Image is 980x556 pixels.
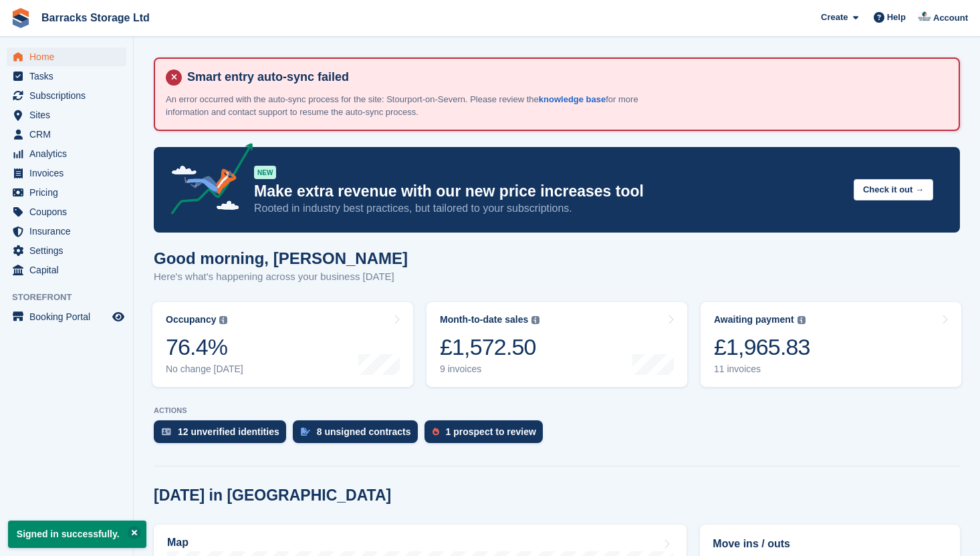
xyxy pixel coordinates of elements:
a: Preview store [110,309,126,325]
p: Here's what's happening across your business [DATE] [154,269,408,285]
a: menu [7,261,126,279]
div: Occupancy [166,314,216,325]
img: icon-info-grey-7440780725fd019a000dd9b08b2336e03edf1995a4989e88bcd33f0948082b44.svg [531,316,539,324]
p: Rooted in industry best practices, but tailored to your subscriptions. [254,201,843,216]
p: An error occurred with the auto-sync process for the site: Stourport-on-Severn. Please review the... [166,93,667,119]
img: Jack Ward [918,11,931,24]
img: icon-info-grey-7440780725fd019a000dd9b08b2336e03edf1995a4989e88bcd33f0948082b44.svg [798,316,806,324]
button: Check it out → [854,179,933,201]
span: Help [887,11,906,24]
span: Home [29,47,110,66]
span: Analytics [29,144,110,163]
span: Coupons [29,202,110,221]
img: stora-icon-8386f47178a22dfd0bd8f6a31ec36ba5ce8667c1dd55bd0f319d3a0aa187defe.svg [11,8,31,28]
div: 76.4% [166,333,243,361]
span: Capital [29,261,110,279]
img: contract_signature_icon-13c848040528278c33f63329250d36e43548de30e8caae1d1a13099fd9432cc5.svg [301,428,310,436]
a: knowledge base [539,94,606,104]
div: NEW [254,166,276,179]
span: Insurance [29,222,110,241]
div: 8 unsigned contracts [317,426,411,437]
a: menu [7,183,126,202]
a: 1 prospect to review [424,420,549,450]
img: icon-info-grey-7440780725fd019a000dd9b08b2336e03edf1995a4989e88bcd33f0948082b44.svg [219,316,227,324]
img: price-adjustments-announcement-icon-8257ccfd72463d97f412b2fc003d46551f7dbcb40ab6d574587a9cd5c0d94... [160,143,253,219]
h2: Move ins / outs [713,536,947,552]
div: Awaiting payment [714,314,794,325]
h2: [DATE] in [GEOGRAPHIC_DATA] [154,486,391,505]
span: Account [933,11,968,25]
span: Create [821,11,848,24]
img: verify_identity-adf6edd0f0f0b5bbfe63781bf79b02c33cf7c696d77639b501bdc392416b5a36.svg [162,428,171,436]
a: menu [7,241,126,260]
a: Occupancy 76.4% No change [DATE] [152,302,413,387]
span: Pricing [29,183,110,202]
a: menu [7,222,126,241]
a: menu [7,67,126,86]
div: 9 invoices [440,364,539,375]
div: No change [DATE] [166,364,243,375]
p: Signed in successfully. [8,521,146,548]
a: menu [7,106,126,124]
span: Booking Portal [29,307,110,326]
span: Invoices [29,164,110,182]
a: Month-to-date sales £1,572.50 9 invoices [426,302,687,387]
a: menu [7,86,126,105]
a: 8 unsigned contracts [293,420,424,450]
a: Awaiting payment £1,965.83 11 invoices [701,302,961,387]
span: CRM [29,125,110,144]
div: 12 unverified identities [178,426,279,437]
a: 12 unverified identities [154,420,293,450]
h2: Map [167,537,189,549]
span: Tasks [29,67,110,86]
a: menu [7,47,126,66]
span: Sites [29,106,110,124]
a: menu [7,164,126,182]
h4: Smart entry auto-sync failed [182,69,948,85]
img: prospect-51fa495bee0391a8d652442698ab0144808aea92771e9ea1ae160a38d050c398.svg [433,428,439,436]
a: menu [7,202,126,221]
a: Barracks Storage Ltd [36,7,155,29]
div: £1,572.50 [440,333,539,361]
div: 11 invoices [714,364,810,375]
span: Settings [29,241,110,260]
h1: Good morning, [PERSON_NAME] [154,249,408,267]
div: 1 prospect to review [446,426,536,437]
p: Make extra revenue with our new price increases tool [254,182,843,201]
a: menu [7,144,126,163]
span: Subscriptions [29,86,110,105]
p: ACTIONS [154,406,960,415]
div: Month-to-date sales [440,314,528,325]
a: menu [7,307,126,326]
a: menu [7,125,126,144]
span: Storefront [12,291,133,304]
div: £1,965.83 [714,333,810,361]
